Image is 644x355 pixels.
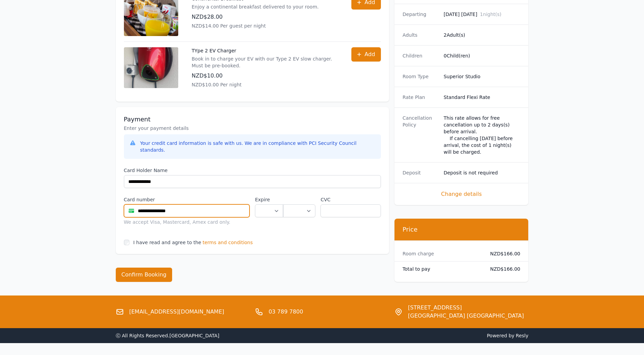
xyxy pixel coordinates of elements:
[129,308,224,316] a: [EMAIL_ADDRESS][DOMAIN_NAME]
[444,115,520,155] div: This rate allows for free cancellation up to 2 days(s) before arrival. If cancelling [DATE] befor...
[403,250,479,257] dt: Room charge
[403,94,438,101] dt: Rate Plan
[403,190,520,198] span: Change details
[408,312,524,320] span: [GEOGRAPHIC_DATA] [GEOGRAPHIC_DATA]
[444,73,520,80] dd: Superior Studio
[403,115,438,155] dt: Cancellation Policy
[140,140,375,153] div: Your credit card information is safe with us. We are in compliance with PCI Security Council stan...
[203,239,253,246] span: terms and conditions
[444,169,520,176] dd: Deposit is not required
[192,72,338,80] p: NZD$10.00
[269,308,303,316] a: 03 789 7800
[124,196,250,203] label: Card number
[124,47,178,88] img: TYpe 2 EV Charger
[485,266,520,272] dd: NZD$166.00
[351,47,381,62] button: Add
[403,73,438,80] dt: Room Type
[124,115,381,123] h3: Payment
[403,266,479,272] dt: Total to pay
[516,333,528,338] a: Resly
[124,219,250,225] div: We accept Visa, Mastercard, Amex card only.
[192,3,319,10] p: Enjoy a continental breakfast delivered to your room.
[480,12,501,17] span: 1 night(s)
[320,196,381,203] label: CVC
[408,304,524,312] span: [STREET_ADDRESS]
[133,240,201,245] label: I have read and agree to the
[255,196,283,203] label: Expire
[365,50,375,58] span: Add
[485,250,520,257] dd: NZD$166.00
[116,333,220,338] span: ⓒ All Rights Reserved. [GEOGRAPHIC_DATA]
[192,81,338,88] p: NZD$10.00 Per night
[124,125,381,132] p: Enter your payment details
[124,167,381,174] label: Card Holder Name
[192,22,319,29] p: NZD$14.00 Per guest per night
[444,32,520,38] dd: 2 Adult(s)
[403,169,438,176] dt: Deposit
[444,52,520,59] dd: 0 Child(ren)
[444,11,520,18] dd: [DATE] [DATE]
[444,94,520,101] dd: Standard Flexi Rate
[192,47,338,54] p: TYpe 2 EV Charger
[403,32,438,38] dt: Adults
[403,225,520,234] h3: Price
[283,196,315,203] label: .
[325,332,529,339] span: Powered by
[192,55,338,69] p: Book in to charge your EV with our Type 2 EV slow charger. Must be pre-booked.
[116,268,172,282] button: Confirm Booking
[403,11,438,18] dt: Departing
[403,52,438,59] dt: Children
[192,13,319,21] p: NZD$28.00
